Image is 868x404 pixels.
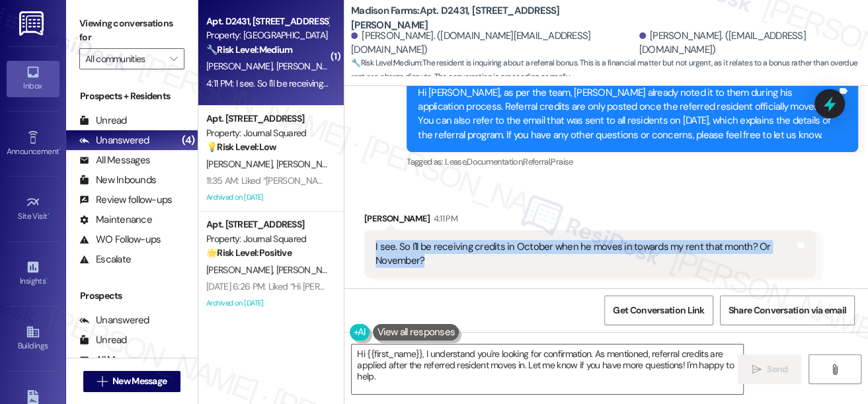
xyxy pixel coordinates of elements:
[48,210,50,219] span: •
[79,114,127,128] div: Unread
[639,29,858,58] div: [PERSON_NAME]. ([EMAIL_ADDRESS][DOMAIN_NAME])
[79,333,127,347] div: Unread
[7,256,59,292] a: Insights •
[206,112,329,126] div: Apt. [STREET_ADDRESS]
[206,232,329,246] div: Property: Journal Squared
[206,126,329,140] div: Property: Journal Squared
[205,295,330,311] div: Archived on [DATE]
[7,191,59,227] a: Site Visit •
[830,364,840,375] i: 
[738,354,802,384] button: Send
[79,134,149,147] div: Unanswered
[178,130,198,151] div: (4)
[206,28,329,42] div: Property: [GEOGRAPHIC_DATA]
[79,173,156,187] div: New Inbounds
[79,13,184,48] label: Viewing conversations for
[551,156,572,167] span: Praise
[79,353,150,367] div: All Messages
[205,189,330,206] div: Archived on [DATE]
[206,247,292,259] strong: 🌟 Risk Level: Positive
[276,158,346,170] span: [PERSON_NAME]
[112,374,167,388] span: New Message
[418,86,837,143] div: Hi [PERSON_NAME], as per the team, [PERSON_NAME] already noted it to them during his application ...
[206,264,276,276] span: [PERSON_NAME]
[97,376,107,387] i: 
[352,344,743,394] textarea: Hi {{first_name}}, I understand you're looking for confirmation. As mentioned, referral credits a...
[206,15,329,28] div: Apt. D2431, [STREET_ADDRESS][PERSON_NAME]
[79,233,161,247] div: WO Follow-ups
[206,141,276,153] strong: 💡 Risk Level: Low
[430,212,457,225] div: 4:11 PM
[523,156,551,167] span: Referral ,
[206,280,522,292] div: [DATE] 6:26 PM: Liked “Hi [PERSON_NAME] and [PERSON_NAME]! Starting [DATE]…”
[351,4,615,32] b: Madison Farms: Apt. D2431, [STREET_ADDRESS][PERSON_NAME]
[276,60,342,72] span: [PERSON_NAME]
[351,56,868,85] span: : The resident is inquiring about a referral bonus. This is a financial matter but not urgent, as...
[752,364,762,375] i: 
[206,44,292,56] strong: 🔧 Risk Level: Medium
[66,289,198,303] div: Prospects
[206,60,276,72] span: [PERSON_NAME]
[351,58,421,68] strong: 🔧 Risk Level: Medium
[767,362,787,376] span: Send
[407,152,858,171] div: Tagged as:
[79,193,172,207] div: Review follow-ups
[85,48,163,69] input: All communities
[729,303,846,317] span: Share Conversation via email
[7,61,59,97] a: Inbox
[66,89,198,103] div: Prospects + Residents
[83,371,181,392] button: New Message
[79,213,152,227] div: Maintenance
[613,303,704,317] span: Get Conversation Link
[604,296,713,325] button: Get Conversation Link
[206,158,276,170] span: [PERSON_NAME]
[7,321,59,356] a: Buildings
[170,54,177,64] i: 
[276,264,342,276] span: [PERSON_NAME]
[364,212,816,230] div: [PERSON_NAME]
[79,253,131,266] div: Escalate
[351,29,636,58] div: [PERSON_NAME]. ([DOMAIN_NAME][EMAIL_ADDRESS][DOMAIN_NAME])
[19,11,46,36] img: ResiDesk Logo
[445,156,467,167] span: Lease ,
[46,274,48,284] span: •
[79,153,150,167] div: All Messages
[206,77,640,89] div: 4:11 PM: I see. So I'll be receiving credits in October when he moves in towards my rent that mon...
[206,218,329,231] div: Apt. [STREET_ADDRESS]
[467,156,523,167] span: Documentation ,
[375,240,795,268] div: I see. So I'll be receiving credits in October when he moves in towards my rent that month? Or No...
[59,145,61,154] span: •
[720,296,855,325] button: Share Conversation via email
[79,313,149,327] div: Unanswered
